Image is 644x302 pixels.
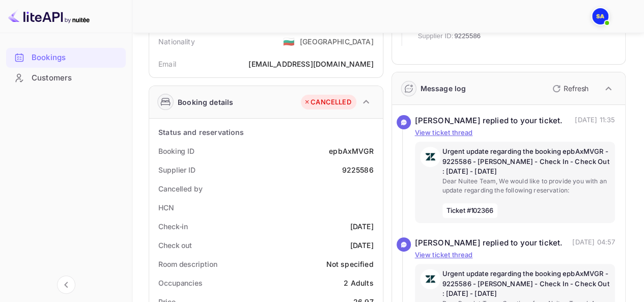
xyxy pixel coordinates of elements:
span: 9225586 [454,31,481,41]
div: Bookings [6,48,126,68]
p: View ticket thread [415,128,615,138]
div: [DATE] [350,240,374,251]
a: Customers [6,68,126,87]
div: Supplier ID [158,164,195,175]
div: Occupancies [158,278,203,288]
div: Check out [158,240,192,251]
p: [DATE] 04:57 [572,237,615,249]
div: Customers [6,68,126,88]
div: Booking details [178,97,233,107]
div: [EMAIL_ADDRESS][DOMAIN_NAME] [248,59,373,69]
span: Ticket #102366 [442,203,498,218]
p: View ticket thread [415,250,615,260]
div: Status and reservations [158,127,244,138]
div: 9225586 [342,164,373,175]
div: Email [158,59,176,69]
div: Cancelled by [158,183,203,194]
div: Customers [32,72,121,84]
div: [DATE] [350,221,374,232]
div: Not specified [326,259,374,269]
div: Room description [158,259,217,269]
img: AwvSTEc2VUhQAAAAAElFTkSuQmCC [420,269,440,289]
img: Safa Aliati [592,8,608,24]
div: 2 Adults [344,278,373,288]
img: LiteAPI logo [8,8,90,24]
div: [PERSON_NAME] replied to your ticket. [415,237,563,249]
div: Message log [421,83,466,94]
div: Bookings [32,52,121,64]
p: [DATE] 11:35 [575,115,615,127]
span: Supplier ID: [418,31,454,41]
button: Refresh [546,80,593,97]
p: Urgent update regarding the booking epbAxMVGR - 9225586 - [PERSON_NAME] - Check In - Check Out : ... [442,147,610,177]
p: Urgent update regarding the booking epbAxMVGR - 9225586 - [PERSON_NAME] - Check In - Check Out : ... [442,269,610,299]
img: AwvSTEc2VUhQAAAAAElFTkSuQmCC [420,147,440,167]
div: Nationality [158,36,195,47]
div: epbAxMVGR [329,146,373,156]
span: United States [283,32,295,50]
div: Check-in [158,221,188,232]
div: [GEOGRAPHIC_DATA] [300,36,374,47]
div: HCN [158,202,174,213]
button: Collapse navigation [57,276,75,294]
a: Bookings [6,48,126,67]
div: Booking ID [158,146,194,156]
p: Dear Nuitee Team, We would like to provide you with an update regarding the following reservation: [442,177,610,195]
div: [PERSON_NAME] replied to your ticket. [415,115,563,127]
div: CANCELLED [303,97,351,107]
p: Refresh [564,83,589,94]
